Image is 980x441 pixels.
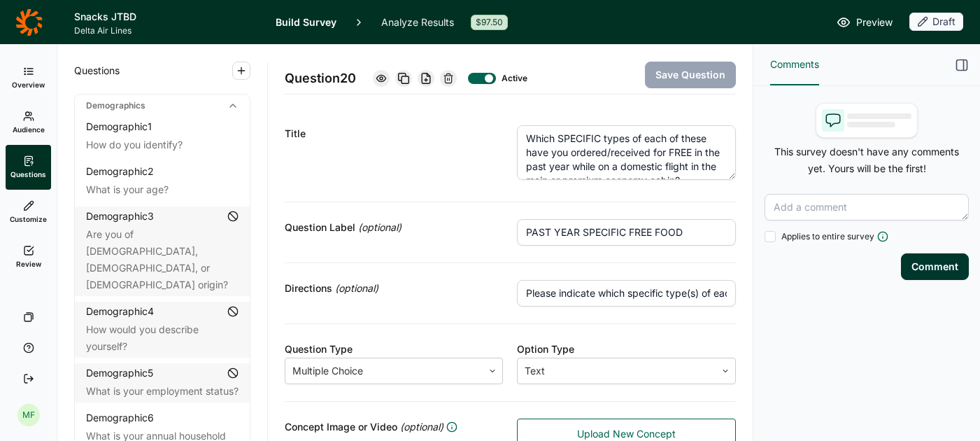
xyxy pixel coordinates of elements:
p: This survey doesn't have any comments yet. Yours will be the first! [765,143,969,177]
div: Delete [440,70,457,87]
div: Draft [909,13,963,31]
span: Audience [13,125,45,134]
span: (optional) [358,219,402,236]
textarea: Which SPECIFIC types of each of these have you ordered/received for FREE in the past year while o... [517,125,736,180]
div: Active [502,73,524,84]
div: Demographic 3 [86,209,154,223]
span: Question 20 [285,69,356,88]
div: Demographics [75,94,250,117]
a: Overview [6,55,51,100]
div: Question Label [285,219,504,236]
span: Upload New Concept [577,427,676,441]
div: Demographic 5 [86,366,153,380]
span: Applies to entire survey [781,231,874,242]
div: $97.50 [471,15,508,30]
a: Review [6,234,51,279]
span: Customize [10,214,47,224]
div: Concept Image or Video [285,419,504,435]
div: Question Type [285,341,504,358]
div: How do you identify? [86,136,239,153]
span: (optional) [335,280,378,297]
div: Directions [285,280,504,297]
span: Review [16,259,41,269]
div: Demographic 6 [86,411,154,425]
button: Save Question [645,62,736,88]
div: Option Type [517,341,736,358]
div: Demographic 2 [86,164,154,178]
button: Comment [901,253,969,280]
div: Are you of [DEMOGRAPHIC_DATA], [DEMOGRAPHIC_DATA], or [DEMOGRAPHIC_DATA] origin? [86,226,239,293]
span: Overview [12,80,45,90]
button: Draft [909,13,963,32]
span: Questions [74,62,120,79]
div: How would you describe yourself? [86,321,239,355]
div: What is your age? [86,181,239,198]
span: Comments [770,56,819,73]
button: Comments [770,45,819,85]
a: Customize [6,190,51,234]
a: Audience [6,100,51,145]
div: What is your employment status? [86,383,239,400]
a: Preview [837,14,893,31]
div: Demographic 4 [86,304,154,318]
div: Demographic 1 [86,120,152,134]
span: Delta Air Lines [74,25,259,36]
div: MF [17,404,40,426]
span: Questions [10,169,46,179]
span: (optional) [400,419,443,435]
span: Preview [856,14,893,31]
a: Questions [6,145,51,190]
h1: Snacks JTBD [74,8,259,25]
div: Title [285,125,504,142]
